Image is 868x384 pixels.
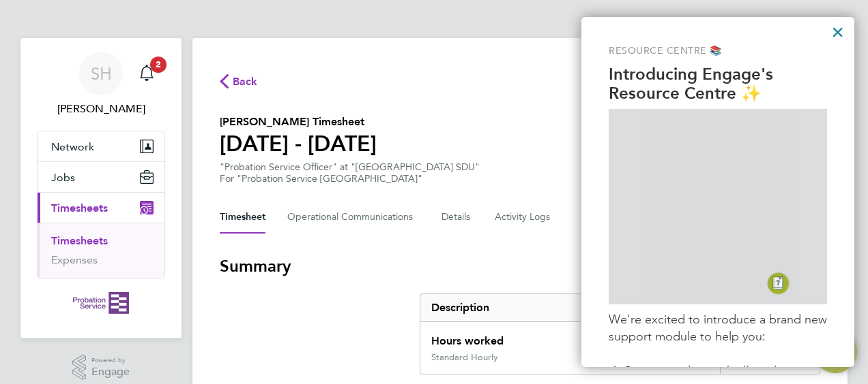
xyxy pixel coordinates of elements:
div: Description [420,294,720,321]
img: probationservice-logo-retina.png [73,292,128,314]
a: Timesheets [51,234,108,247]
p: We're excited to introduce a brand new support module to help you: [609,311,827,345]
p: Resource Centre 📚 [609,44,827,58]
h3: Summary [220,255,820,277]
span: Engage [91,366,130,378]
span: Steve Hudson [37,101,165,117]
div: "Probation Service Officer" at "[GEOGRAPHIC_DATA] SDU" [220,161,480,185]
a: Go to account details [37,52,165,117]
div: Standard Hourly [431,352,498,363]
img: GIF of Resource Centre being opened [641,114,794,299]
a: Expenses [51,253,98,266]
nav: Main navigation [20,38,182,338]
button: Close [831,21,844,43]
div: Summary [420,293,820,374]
button: Details [442,201,473,234]
a: Go to home page [37,292,165,314]
h1: [DATE] - [DATE] [220,130,377,157]
button: Activity Logs [495,201,552,234]
span: Back [233,74,258,90]
div: For "Probation Service [GEOGRAPHIC_DATA]" [220,173,480,185]
span: Timesheets [51,202,108,214]
span: Jobs [51,171,75,184]
p: Introducing Engage's [609,65,827,84]
span: 2 [150,57,167,73]
p: Resource Centre ✨ [609,84,827,103]
span: Powered by [91,355,130,366]
span: SH [91,65,112,82]
span: Network [51,140,94,153]
div: Hours worked [420,322,720,352]
button: Operational Communications [287,201,420,234]
button: Timesheet [220,201,265,234]
h2: [PERSON_NAME] Timesheet [220,114,377,130]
